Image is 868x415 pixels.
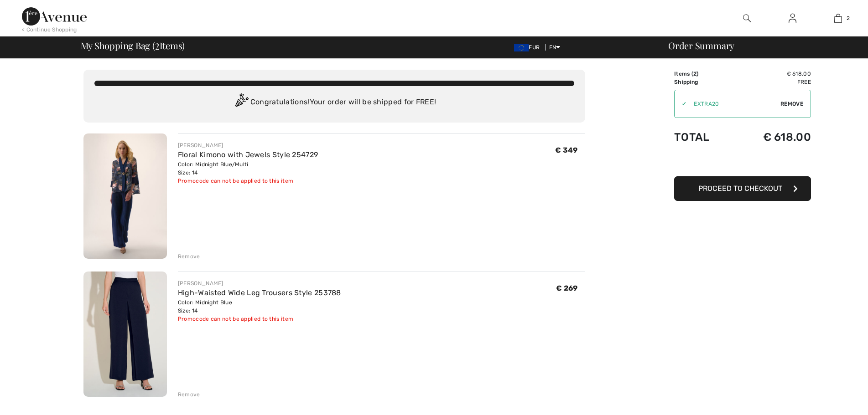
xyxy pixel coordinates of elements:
[178,279,341,287] div: [PERSON_NAME]
[675,100,686,108] div: ✔
[657,41,863,50] div: Order Summary
[83,133,167,259] img: Floral Kimono with Jewels Style 254729
[781,13,804,24] a: Sign In
[555,146,578,154] span: € 349
[743,13,751,24] img: search the website
[789,13,796,24] img: My Info
[178,141,318,149] div: [PERSON_NAME]
[732,78,811,86] td: Free
[178,288,341,297] a: High-Waisted Wide Leg Trousers Style 253788
[732,70,811,78] td: € 618.00
[698,184,782,193] span: Proceed to Checkout
[686,90,780,118] input: Promo code
[178,177,318,185] div: Promocode can not be applied to this item
[178,160,318,177] div: Color: Midnight Blue/Multi Size: 14
[81,41,185,50] span: My Shopping Bag ( Items)
[674,78,732,86] td: Shipping
[693,71,696,77] span: 2
[514,44,529,51] img: Euro
[22,26,77,34] div: < Continue Shopping
[556,284,578,292] span: € 269
[83,272,167,397] img: High-Waisted Wide Leg Trousers Style 253788
[674,176,811,201] button: Proceed to Checkout
[674,153,811,173] iframe: PayPal
[155,39,160,51] span: 2
[732,122,811,153] td: € 618.00
[178,298,341,315] div: Color: Midnight Blue Size: 14
[514,44,543,51] span: EUR
[94,93,574,112] div: Congratulations! Your order will be shipped for FREE!
[674,70,732,78] td: Items ( )
[232,93,250,112] img: Congratulation2.svg
[847,14,850,22] span: 2
[178,252,200,261] div: Remove
[780,100,803,108] span: Remove
[834,13,842,24] img: My Bag
[178,315,341,323] div: Promocode can not be applied to this item
[816,13,860,24] a: 2
[674,122,732,153] td: Total
[22,7,87,26] img: 1ère Avenue
[178,390,200,399] div: Remove
[549,44,561,51] span: EN
[178,150,318,159] a: Floral Kimono with Jewels Style 254729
